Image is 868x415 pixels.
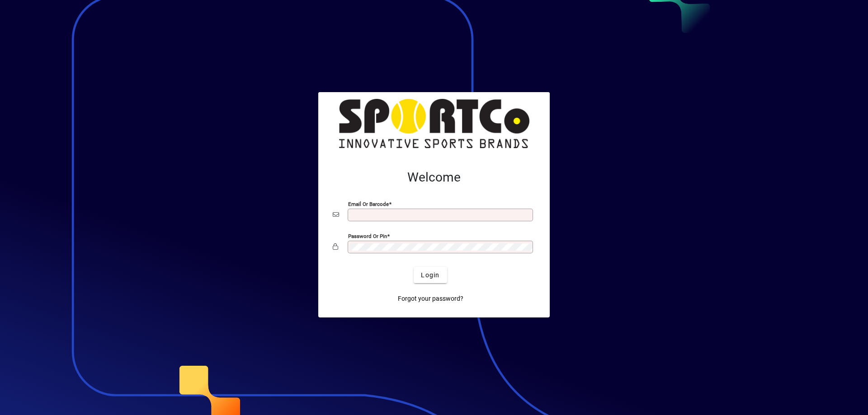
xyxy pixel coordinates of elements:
[398,294,463,303] span: Forgot your password?
[333,170,535,185] h2: Welcome
[414,267,447,283] button: Login
[348,233,387,239] mat-label: Password or Pin
[348,201,389,207] mat-label: Email or Barcode
[421,270,439,280] span: Login
[394,290,467,307] a: Forgot your password?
